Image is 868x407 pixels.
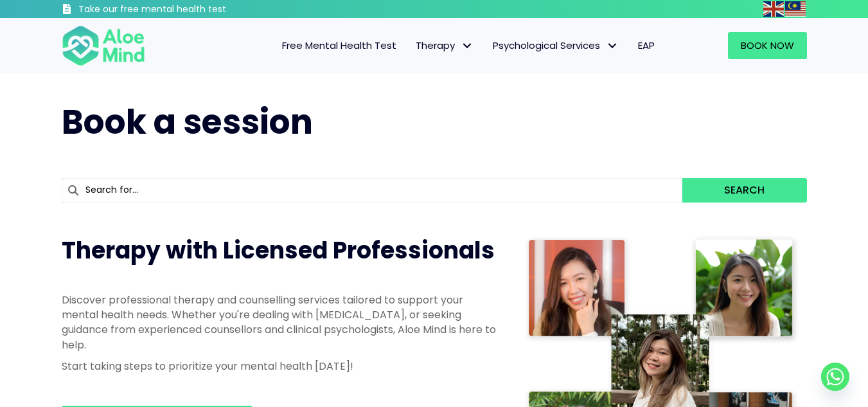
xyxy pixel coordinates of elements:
[763,1,784,17] img: en
[416,39,474,52] span: Therapy
[728,32,807,59] a: Book Now
[62,178,683,203] input: Search for...
[62,234,495,267] span: Therapy with Licensed Professionals
[493,39,619,52] span: Psychological Services
[682,178,806,203] button: Search
[763,1,785,16] a: English
[638,39,655,52] span: EAP
[78,3,295,16] h3: Take our free mental health test
[741,39,794,52] span: Book Now
[821,363,849,391] a: Whatsapp
[785,1,806,17] img: ms
[483,32,628,59] a: Psychological ServicesPsychological Services: submenu
[603,37,622,55] span: Psychological Services: submenu
[62,98,313,145] span: Book a session
[272,32,406,59] a: Free Mental Health Test
[162,32,664,59] nav: Menu
[62,24,145,67] img: Aloe mind Logo
[62,293,499,352] p: Discover professional therapy and counselling services tailored to support your mental health nee...
[282,39,396,52] span: Free Mental Health Test
[458,37,477,55] span: Therapy: submenu
[62,3,295,18] a: Take our free mental health test
[406,32,483,59] a: TherapyTherapy: submenu
[62,359,499,374] p: Start taking steps to prioritize your mental health [DATE]!
[785,1,807,16] a: Malay
[628,32,664,59] a: EAP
